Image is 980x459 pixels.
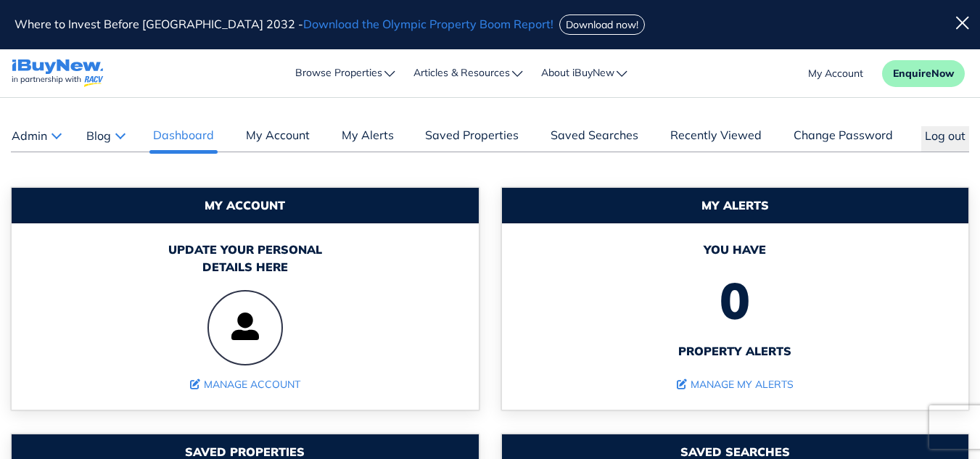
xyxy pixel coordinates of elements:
button: EnquireNow [882,60,965,87]
div: My Account [12,188,479,223]
a: Change Password [790,126,897,151]
img: user [207,290,283,365]
button: Admin [11,126,61,145]
div: My Alerts [502,188,969,223]
a: My Alerts [338,126,398,151]
a: My Account [242,126,313,151]
span: Download the Olympic Property Boom Report! [303,17,553,31]
span: Where to Invest Before [GEOGRAPHIC_DATA] 2032 - [15,17,556,31]
a: Manage My Alerts [677,378,794,391]
a: Dashboard [149,126,218,151]
button: Download now! [559,15,645,35]
a: navigations [12,56,104,91]
button: Blog [86,126,125,145]
span: 0 [516,258,955,342]
img: logo [12,59,104,88]
a: Recently Viewed [667,126,765,151]
span: property alerts [516,342,955,360]
a: account [808,66,863,81]
button: Log out [921,126,969,152]
span: You have [516,241,955,258]
span: Now [931,67,954,80]
a: Saved Searches [547,126,642,151]
a: Saved Properties [421,126,522,151]
a: Manage Account [190,378,300,391]
div: Update your personal details here [26,241,464,276]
